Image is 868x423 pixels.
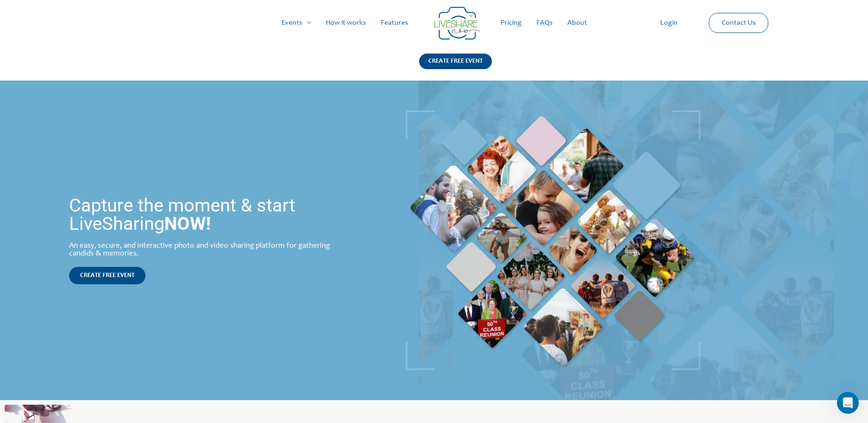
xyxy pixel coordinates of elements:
[274,8,318,38] a: Events
[406,110,701,370] img: Live Photobooth | Live Photo Slideshow for Events | Create Free Events Album for Any Occasion
[318,8,373,38] a: How it works
[837,392,859,414] iframe: Intercom live chat
[434,7,480,40] img: LiveShare logo - Capture & Share Event Memories | Live Photo Slideshow for Events | Create Free E...
[69,196,347,233] h1: Capture the moment & start LiveSharing
[69,267,146,284] a: CREATE FREE EVENT
[80,272,135,279] span: CREATE FREE EVENT
[164,213,211,234] strong: NOW!
[529,8,560,38] a: FAQs
[69,242,347,258] div: An easy, secure, and interactive photo and video sharing platform for gathering candids & memories.
[16,8,852,38] nav: Site Navigation
[714,13,763,33] a: Contact Us
[419,54,492,81] a: CREATE FREE EVENT
[560,8,594,38] a: About
[653,8,685,38] a: Login
[419,54,492,69] div: CREATE FREE EVENT
[373,8,415,38] a: Features
[493,8,529,38] a: Pricing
